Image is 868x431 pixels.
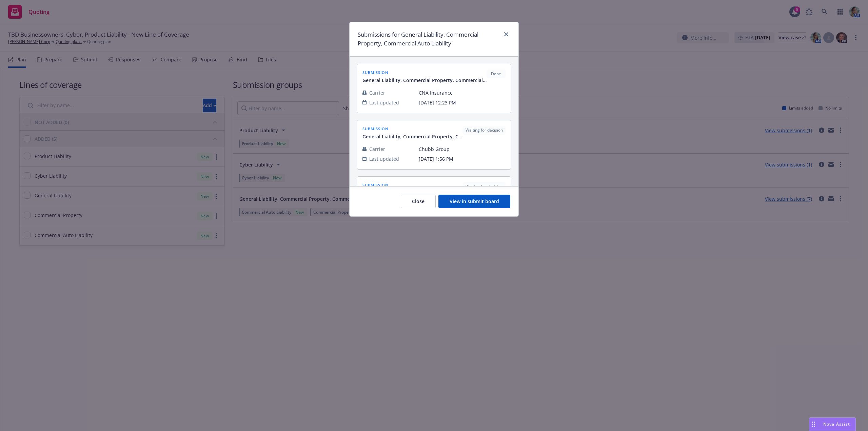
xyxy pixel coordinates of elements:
[369,145,385,153] span: Carrier
[419,99,506,106] span: [DATE] 12:23 PM
[419,155,506,162] span: [DATE] 1:56 PM
[809,417,856,431] button: Nova Assist
[369,89,385,96] span: Carrier
[809,418,818,431] div: Drag to move
[362,133,463,140] span: General Liability, Commercial Property, Commercial Auto Liability
[466,183,503,190] span: Waiting for decision
[438,195,510,208] button: View in submit board
[489,71,503,77] span: Done
[466,127,503,133] span: Waiting for decision
[362,70,487,75] span: submission
[419,145,506,153] span: Chubb Group
[362,182,463,188] span: submission
[369,155,399,162] span: Last updated
[362,126,463,132] span: submission
[358,30,499,48] h1: Submissions for General Liability, Commercial Property, Commercial Auto Liability
[502,30,510,38] a: close
[362,77,487,84] span: General Liability, Commercial Property, Commercial Auto Liability
[401,195,436,208] button: Close
[823,421,850,427] span: Nova Assist
[419,89,506,96] span: CNA Insurance
[369,99,399,106] span: Last updated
